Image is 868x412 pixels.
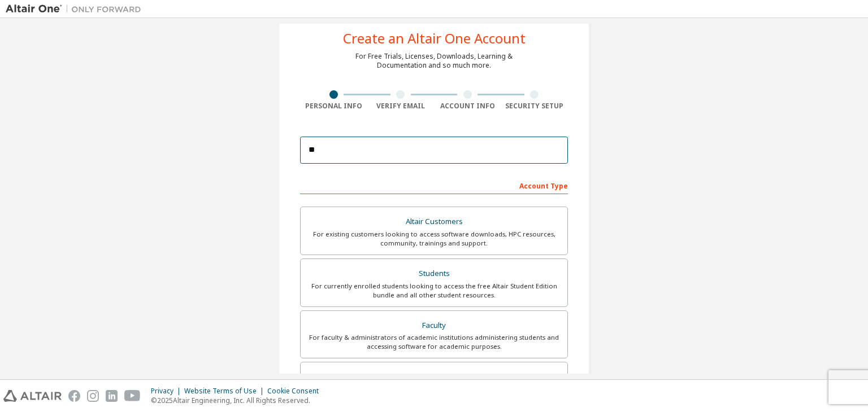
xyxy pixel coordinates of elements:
p: © 2025 Altair Engineering, Inc. All Rights Reserved. [151,396,325,405]
div: For Free Trials, Licenses, Downloads, Learning & Documentation and so much more. [355,52,513,70]
div: Cookie Consent [267,387,325,396]
div: For currently enrolled students looking to access the free Altair Student Edition bundle and all ... [307,282,561,300]
div: Account Type [300,176,568,194]
div: Website Terms of Use [184,387,267,396]
div: Personal Info [300,102,367,111]
img: linkedin.svg [106,390,118,402]
div: Create an Altair One Account [343,32,526,45]
div: Account Info [434,102,501,111]
div: Altair Customers [307,214,561,230]
img: facebook.svg [68,390,80,402]
img: instagram.svg [87,390,99,402]
div: For faculty & administrators of academic institutions administering students and accessing softwa... [307,333,561,351]
div: Everyone else [307,369,561,385]
div: For existing customers looking to access software downloads, HPC resources, community, trainings ... [307,230,561,248]
img: youtube.svg [124,390,141,402]
img: Altair One [6,3,147,15]
div: Faculty [307,318,561,334]
div: Security Setup [501,102,568,111]
div: Verify Email [367,102,435,111]
div: Students [307,266,561,282]
img: altair_logo.svg [3,390,62,402]
div: Privacy [151,387,184,396]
